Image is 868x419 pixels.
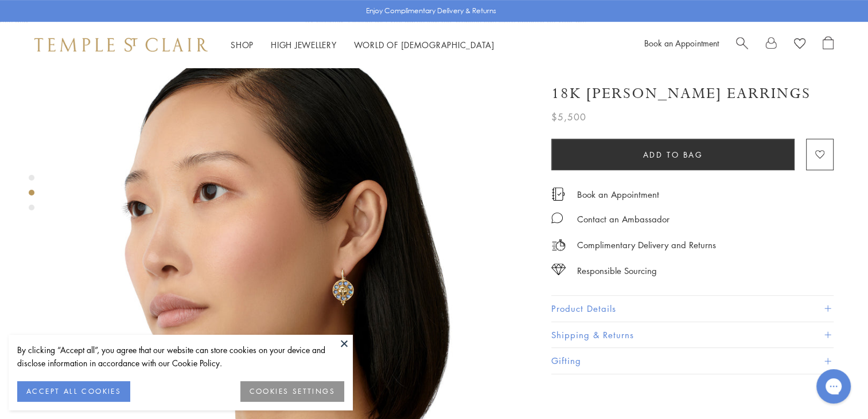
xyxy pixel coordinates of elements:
nav: Main navigation [231,38,495,52]
img: icon_sourcing.svg [551,264,566,275]
button: Shipping & Returns [551,322,834,348]
a: Search [736,36,748,53]
a: World of [DEMOGRAPHIC_DATA]World of [DEMOGRAPHIC_DATA] [354,39,495,50]
div: Contact an Ambassador [577,212,670,226]
a: High JewelleryHigh Jewellery [271,39,337,50]
button: Add to bag [551,139,795,170]
a: Book an Appointment [577,188,659,201]
span: $5,500 [551,109,586,124]
span: Add to bag [643,148,703,161]
a: ShopShop [231,39,254,50]
p: Complimentary Delivery and Returns [577,238,716,252]
img: icon_delivery.svg [551,238,566,252]
div: Responsible Sourcing [577,264,657,278]
button: ACCEPT ALL COOKIES [17,381,130,402]
iframe: Gorgias live chat messenger [811,365,857,408]
button: COOKIES SETTINGS [240,381,344,402]
button: Product Details [551,296,834,322]
a: View Wishlist [794,36,805,53]
h1: 18K [PERSON_NAME] Earrings [551,84,811,104]
img: MessageIcon-01_2.svg [551,212,563,224]
div: By clicking “Accept all”, you agree that our website can store cookies on your device and disclos... [17,343,344,370]
img: Temple St. Clair [34,38,208,52]
div: Product gallery navigation [29,172,34,220]
img: icon_appointment.svg [551,187,565,201]
a: Book an Appointment [644,37,719,49]
p: Enjoy Complimentary Delivery & Returns [366,5,496,17]
a: Open Shopping Bag [823,36,834,53]
button: Gifting [551,348,834,374]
